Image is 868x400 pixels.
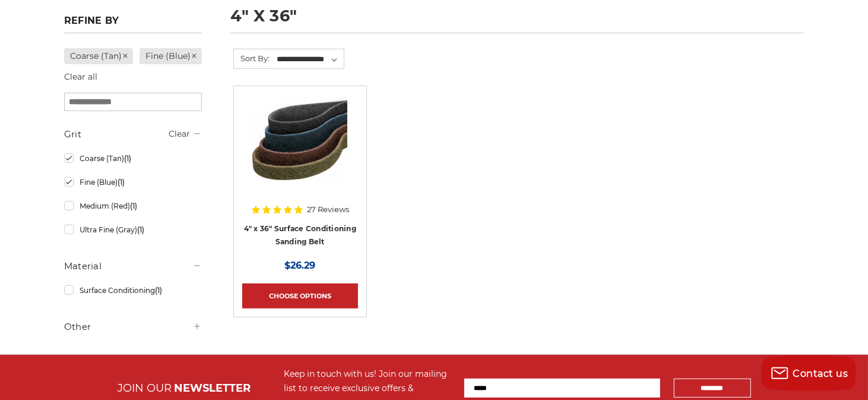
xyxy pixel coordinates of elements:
span: (1) [137,225,144,234]
a: Ultra Fine (Gray) [64,219,202,240]
a: Clear all [64,71,97,82]
label: Sort By: [234,49,270,67]
span: $26.29 [284,260,315,271]
a: Surface Conditioning [64,280,202,301]
a: Choose Options [242,284,357,308]
a: Fine (Blue) [140,48,202,64]
span: JOIN OUR [118,382,172,395]
span: 27 Reviews [307,206,349,213]
h5: Material [64,259,202,273]
a: Medium (Red) [64,196,202,216]
h1: 4" x 36" [230,8,804,33]
img: 4"x36" Surface Conditioning Sanding Belts [252,95,347,190]
a: Clear [169,128,190,139]
span: (1) [118,178,125,187]
a: 4"x36" Surface Conditioning Sanding Belts [242,95,357,210]
h5: Grit [64,127,202,141]
h5: Refine by [64,15,202,33]
span: (1) [130,201,137,210]
span: Contact us [793,368,848,379]
span: NEWSLETTER [175,382,251,395]
a: Coarse (Tan) [64,48,133,64]
span: (1) [124,154,131,163]
a: Fine (Blue) [64,172,202,193]
a: 4" x 36" Surface Conditioning Sanding Belt [244,224,356,247]
span: (1) [155,286,162,295]
a: Coarse (Tan) [64,148,202,169]
button: Contact us [761,355,856,391]
h5: Other [64,320,202,334]
select: Sort By: [275,51,344,68]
